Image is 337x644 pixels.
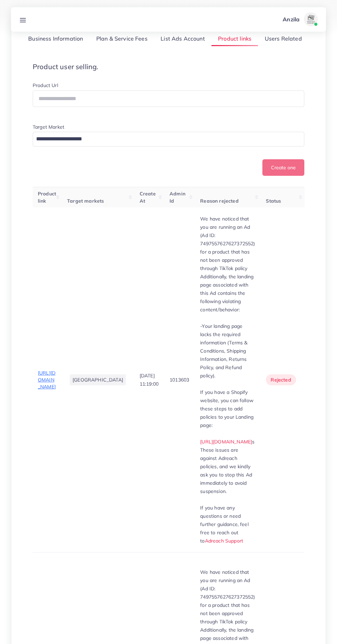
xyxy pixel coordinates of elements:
[200,215,255,314] p: We have noticed that you are running an Ad (Ad ID: 7497557627627372552) for a product that has no...
[200,388,255,429] p: If you have a Shopify website, you can follow these steps to add policies to your Landing page:
[200,439,252,445] a: [URL][DOMAIN_NAME]
[200,446,255,495] p: These issues are against Adreach policies, and we kindly ask you to stop this Ad immediately to a...
[154,31,211,46] a: List Ads Account
[140,372,159,388] p: [DATE] 11:19:00
[279,12,320,26] a: Anzilaavatar
[33,132,304,147] div: Search for option
[304,12,318,26] img: avatar
[258,31,308,46] a: Users Related
[170,191,185,204] span: Admin Id
[34,134,295,144] input: Search for option
[205,538,243,544] a: Adreach Support
[211,31,258,46] a: Product links
[271,376,291,383] span: rejected
[200,198,238,204] span: Reason rejected
[33,124,64,130] label: Target Market
[33,82,58,89] label: Product Url
[170,376,189,384] p: 1013603
[200,504,255,545] p: If you have any questions or need further guidance, feel free to reach out to
[90,31,154,46] a: Plan & Service Fees
[266,198,281,204] span: Status
[70,374,126,385] li: [GEOGRAPHIC_DATA]
[33,63,304,71] h4: Product user selling.
[67,198,104,204] span: Target markets
[283,15,300,23] p: Anzila
[22,31,90,46] a: Business Information
[200,322,255,380] p: -Your landing page lacks the required information (Terms & Conditions, Shipping Information, Retu...
[200,438,255,446] p: s
[262,159,304,176] button: Create one
[38,191,56,204] span: Product link
[38,370,56,390] span: [URL][DOMAIN_NAME]
[140,191,156,204] span: Create At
